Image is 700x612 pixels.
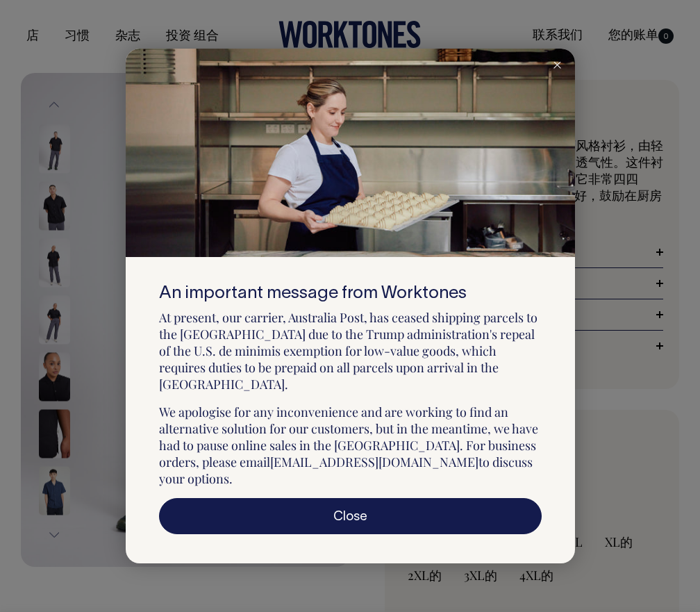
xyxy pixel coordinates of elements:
h6: An important message from Worktones [159,284,542,304]
img: Snowy mountain peak at sunrise [126,49,575,257]
a: Close [159,498,542,534]
p: At present, our carrier, Australia Post, has ceased shipping parcels to the [GEOGRAPHIC_DATA] due... [159,309,542,392]
a: [EMAIL_ADDRESS][DOMAIN_NAME] [270,454,478,470]
p: We apologise for any inconvenience and are working to find an alternative solution for our custom... [159,404,542,487]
